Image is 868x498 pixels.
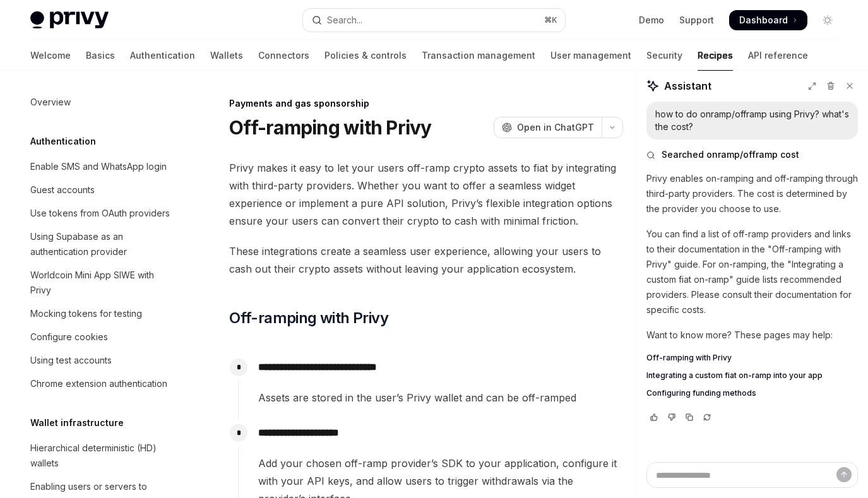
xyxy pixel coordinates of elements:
a: Enable SMS and WhatsApp login [20,155,182,178]
h1: Off-ramping with Privy [229,116,432,139]
div: Mocking tokens for testing [30,306,142,321]
a: Integrating a custom fiat on-ramp into your app [646,371,858,381]
a: Policies & controls [324,40,407,71]
span: Privy makes it easy to let your users off-ramp crypto assets to fiat by integrating with third-pa... [229,159,623,230]
span: Dashboard [739,14,788,27]
span: Open in ChatGPT [517,121,594,134]
img: light logo [30,11,109,29]
span: Assistant [664,78,711,93]
div: Using test accounts [30,353,112,368]
a: Wallets [210,40,243,71]
span: ⌘ K [544,15,557,25]
span: Off-ramping with Privy [229,308,388,328]
a: Demo [639,14,664,27]
p: Privy enables on-ramping and off-ramping through third-party providers. The cost is determined by... [646,171,858,216]
a: Configure cookies [20,326,182,348]
a: Security [646,40,682,71]
a: Recipes [698,40,733,71]
div: Enable SMS and WhatsApp login [30,159,167,174]
button: Vote that response was good [646,411,662,424]
button: Vote that response was not good [664,411,679,424]
p: Want to know more? These pages may help: [646,328,858,343]
a: Connectors [258,40,309,71]
a: Support [679,14,714,27]
div: Chrome extension authentication [30,376,167,391]
div: Worldcoin Mini App SIWE with Privy [30,268,174,298]
a: Configuring funding methods [646,388,858,398]
a: Mocking tokens for testing [20,302,182,325]
span: Integrating a custom fiat on-ramp into your app [646,371,823,381]
a: API reference [748,40,808,71]
a: Welcome [30,40,71,71]
div: Overview [30,95,71,110]
a: User management [550,40,631,71]
a: Authentication [130,40,195,71]
a: Guest accounts [20,179,182,201]
div: Guest accounts [30,182,95,198]
a: Hierarchical deterministic (HD) wallets [20,437,182,475]
a: Using test accounts [20,349,182,372]
button: Reload last chat [699,411,715,424]
a: Overview [20,91,182,114]
div: Use tokens from OAuth providers [30,206,170,221]
div: how to do onramp/offramp using Privy? what's the cost? [655,108,849,133]
div: Configure cookies [30,329,108,345]
span: Off-ramping with Privy [646,353,732,363]
a: Using Supabase as an authentication provider [20,225,182,263]
a: Basics [86,40,115,71]
button: Open search [303,9,566,32]
a: Transaction management [422,40,535,71]
a: Use tokens from OAuth providers [20,202,182,225]
button: Toggle dark mode [817,10,838,30]
h5: Authentication [30,134,96,149]
a: Dashboard [729,10,807,30]
div: Search... [327,13,362,28]
span: Searched onramp/offramp cost [662,148,799,161]
a: Off-ramping with Privy [646,353,858,363]
span: Assets are stored in the user’s Privy wallet and can be off-ramped [258,389,622,406]
div: Using Supabase as an authentication provider [30,229,174,259]
div: Payments and gas sponsorship [229,97,623,110]
span: These integrations create a seamless user experience, allowing your users to cash out their crypt... [229,242,623,278]
p: You can find a list of off-ramp providers and links to their documentation in the "Off-ramping wi... [646,227,858,317]
a: Chrome extension authentication [20,372,182,395]
textarea: Ask a question... [646,462,858,488]
button: Send message [836,467,852,482]
button: Open in ChatGPT [494,117,602,138]
h5: Wallet infrastructure [30,415,124,430]
button: Copy chat response [682,411,697,424]
span: Configuring funding methods [646,388,756,398]
div: Hierarchical deterministic (HD) wallets [30,441,174,471]
button: Searched onramp/offramp cost [646,148,858,161]
a: Worldcoin Mini App SIWE with Privy [20,264,182,302]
